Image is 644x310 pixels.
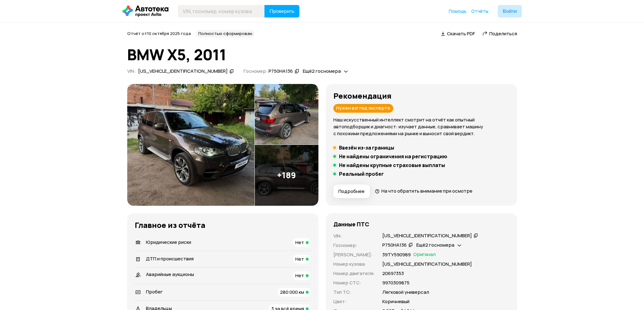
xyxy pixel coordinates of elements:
[280,289,304,295] span: 280 000 км
[449,8,467,14] a: Помощь
[146,288,163,295] span: Пробег
[333,298,375,305] p: Цвет :
[498,5,522,17] button: Войти
[127,46,517,63] h1: BMW X5, 2011
[178,5,265,17] input: VIN, госномер, номер кузова
[503,9,517,14] span: Войти
[471,8,488,14] a: Отчёты
[269,68,293,75] div: Р750НА136
[333,104,393,113] div: Нужен взгляд эксперта
[382,279,409,286] p: 9970309875
[196,30,255,37] div: Полностью сформирован
[333,185,370,198] button: Подробнее
[333,233,375,239] p: VIN :
[146,239,191,245] span: Юридические риски
[295,256,304,262] span: Нет
[382,289,429,296] p: Легковой универсал
[339,171,384,177] h5: Реальный пробег
[135,221,311,229] h3: Главное из отчёта
[333,91,510,100] h3: Рекомендация
[264,5,299,17] button: Проверить
[382,298,409,305] p: Коричневый
[339,162,445,168] h5: Не найдены крупные страховые выплаты
[333,116,510,137] p: Наш искусственный интеллект смотрит на отчёт как опытный автоподборщик и диагност: изучает данные...
[339,153,447,160] h5: Не найдены ограничения на регистрацию
[382,251,411,258] p: 39ТУ590989
[303,68,341,74] span: Ещё 2 госномера
[381,188,472,194] span: На что обратить внимание при осмотре
[138,68,228,75] div: [US_VEHICLE_IDENTIFICATION_NUMBER]
[441,30,475,37] a: Скачать PDF
[295,239,304,246] span: Нет
[482,30,517,37] a: Поделиться
[146,271,194,278] span: Аварийные аукционы
[333,251,375,258] p: [PERSON_NAME] :
[375,188,473,194] a: На что обратить внимание при осмотре
[333,270,375,277] p: Номер двигателя :
[333,242,375,249] p: Госномер :
[338,188,365,194] span: Подробнее
[295,272,304,279] span: Нет
[382,242,407,248] div: Р750НА136
[416,242,454,248] span: Ещё 2 госномера
[127,68,136,74] span: VIN :
[244,68,268,74] span: Госномер:
[333,289,375,296] p: Тип ТС :
[333,261,375,268] p: Номер кузова :
[382,233,472,239] div: [US_VEHICLE_IDENTIFICATION_NUMBER]
[471,8,488,14] span: Отчёты
[146,255,194,262] span: ДТП и происшествия
[339,145,394,151] h5: Ввезён из-за границы
[333,279,375,286] p: Номер СТС :
[382,261,472,268] p: [US_VEHICLE_IDENTIFICATION_NUMBER]
[127,31,191,36] span: Отчёт от 10 октября 2025 года
[489,30,517,37] span: Поделиться
[269,9,294,14] span: Проверить
[382,270,404,277] p: 20697353
[333,221,369,228] h4: Данные ПТС
[449,8,467,14] span: Помощь
[447,30,475,37] span: Скачать PDF
[413,251,436,258] span: Оригинал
